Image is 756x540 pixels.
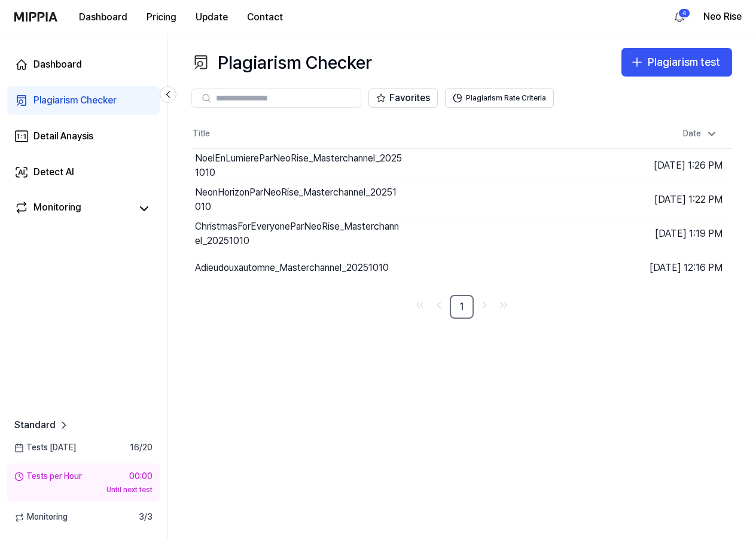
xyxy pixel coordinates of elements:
button: Contact [237,5,292,29]
div: Plagiarism Checker [33,93,117,108]
a: Update [186,1,237,33]
div: Plagiarism test [648,54,720,71]
a: Go to next page [476,297,493,313]
a: Go to last page [495,297,512,313]
div: Date [678,124,723,144]
img: logo [14,12,57,22]
a: Go to previous page [431,297,447,313]
div: Monitoring [33,200,81,217]
a: 1 [450,295,474,319]
div: Detail Anaysis [33,129,93,144]
button: 알림4 [670,7,689,26]
a: Plagiarism Checker [7,86,160,115]
button: Plagiarism Rate Criteria [445,89,554,108]
div: Plagiarism Checker [191,48,372,77]
a: Go to first page [411,297,428,313]
button: Favorites [368,89,438,108]
img: 알림 [672,10,687,24]
span: Tests [DATE] [14,442,76,454]
div: Tests per Hour [14,471,82,483]
div: 4 [678,8,690,18]
a: Standard [14,418,70,432]
div: NeonHorizonParNeoRise_Masterchannel_20251010 [195,185,402,214]
span: 16 / 20 [130,442,153,454]
button: Plagiarism test [621,48,732,77]
div: 00:00 [129,471,153,483]
nav: pagination [191,295,732,319]
button: Pricing [137,5,186,29]
div: NoelEnLumiereParNeoRise_Masterchannel_20251010 [195,151,402,180]
td: [DATE] 12:16 PM [597,251,732,285]
div: Until next test [14,485,153,495]
div: Detect AI [33,165,74,179]
button: Dashboard [69,5,137,29]
a: Detail Anaysis [7,122,160,151]
a: Dashboard [7,50,160,79]
span: 3 / 3 [139,511,153,523]
button: Update [186,5,237,29]
button: Neo Rise [703,10,742,24]
div: Dashboard [33,57,82,72]
span: Standard [14,418,56,432]
th: Title [191,120,597,148]
span: Monitoring [14,511,68,523]
td: [DATE] 1:19 PM [597,216,732,251]
td: [DATE] 1:26 PM [597,148,732,182]
div: ChristmasForEveryoneParNeoRise_Masterchannel_20251010 [195,219,402,248]
td: [DATE] 1:22 PM [597,182,732,216]
a: Detect AI [7,158,160,187]
a: Monitoring [14,200,131,217]
div: Adieudouxautomne_Masterchannel_20251010 [195,261,389,275]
